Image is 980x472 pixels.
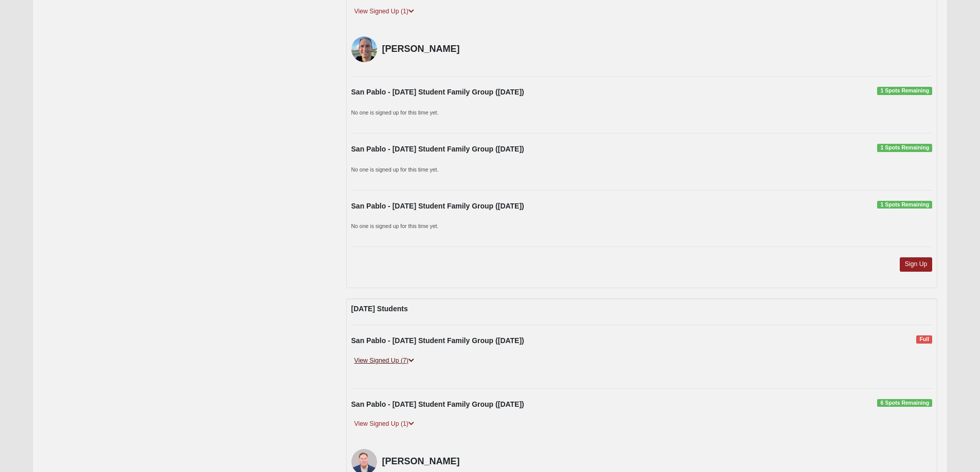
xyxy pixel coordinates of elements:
[877,399,932,407] span: 6 Spots Remaining
[877,87,932,95] span: 1 Spots Remaining
[351,223,439,229] small: No one is signed up for this time yet.
[351,109,439,116] small: No one is signed up for this time yet.
[351,400,524,408] strong: San Pablo - [DATE] Student Family Group ([DATE])
[351,355,417,366] a: View Signed Up (7)
[351,36,377,62] img: Ryan Hayes
[351,6,417,17] a: View Signed Up (1)
[382,44,535,55] h4: [PERSON_NAME]
[351,336,524,345] strong: San Pablo - [DATE] Student Family Group ([DATE])
[916,335,932,344] span: Full
[351,88,524,96] strong: San Pablo - [DATE] Student Family Group ([DATE])
[877,144,932,152] span: 1 Spots Remaining
[351,419,417,429] a: View Signed Up (1)
[877,201,932,209] span: 1 Spots Remaining
[900,257,933,271] a: Sign Up
[351,145,524,153] strong: San Pablo - [DATE] Student Family Group ([DATE])
[351,202,524,210] strong: San Pablo - [DATE] Student Family Group ([DATE])
[351,305,408,313] strong: [DATE] Students
[382,456,535,467] h4: [PERSON_NAME]
[351,166,439,173] small: No one is signed up for this time yet.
